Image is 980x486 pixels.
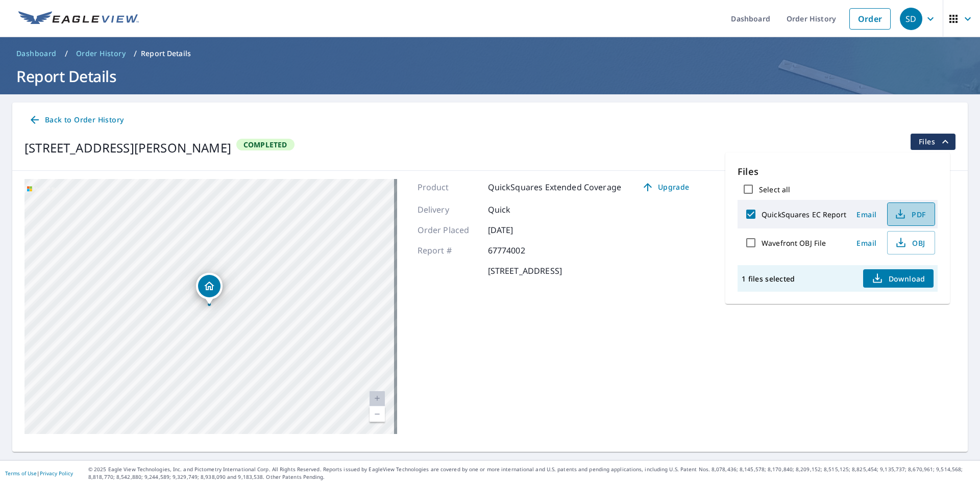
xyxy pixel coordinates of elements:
p: Product [418,181,479,193]
button: filesDropdownBtn-67774002 [910,134,955,150]
p: | [5,470,73,476]
p: © 2025 Eagle View Technologies, Inc. and Pictometry International Corp. All Rights Reserved. Repo... [88,466,975,481]
label: Select all [759,185,790,194]
p: Order Placed [418,224,479,236]
span: Files [919,136,951,148]
div: [STREET_ADDRESS][PERSON_NAME] [24,139,231,157]
a: Order [849,8,891,30]
button: OBJ [887,231,935,254]
p: 67774002 [488,244,549,257]
a: Order History [72,45,130,62]
nav: breadcrumb [12,45,968,62]
span: Dashboard [16,48,57,59]
a: Current Level 20, Zoom Out [370,406,385,422]
span: Back to Order History [29,114,124,126]
p: Report Details [141,48,191,59]
span: OBJ [894,237,926,249]
p: Report # [418,244,479,257]
span: Email [854,210,879,219]
span: Order History [76,48,126,59]
div: Dropped pin, building 1, Residential property, 15471 Emerald Dr La Pine, OR 97739 [196,273,223,304]
button: Email [850,235,883,251]
button: Email [850,207,883,222]
p: [DATE] [488,224,549,236]
p: 1 files selected [742,274,795,284]
p: Files [738,165,938,178]
a: Dashboard [12,45,61,62]
div: SD [900,8,922,30]
a: Privacy Policy [40,470,73,477]
li: / [65,47,68,60]
p: Delivery [418,203,479,216]
span: Email [854,238,879,248]
p: [STREET_ADDRESS] [488,265,562,277]
button: Download [863,269,934,288]
span: Download [871,272,925,285]
span: Upgrade [640,181,691,193]
p: QuickSquares Extended Coverage [488,181,622,193]
label: QuickSquares EC Report [762,210,846,219]
a: Back to Order History [24,111,128,130]
span: PDF [894,208,926,220]
a: Terms of Use [5,470,37,477]
a: Current Level 20, Zoom In Disabled [370,391,385,406]
img: EV Logo [18,11,139,27]
h1: Report Details [12,66,968,87]
a: Upgrade [633,179,697,195]
label: Wavefront OBJ File [762,238,826,248]
span: Completed [237,140,293,149]
p: Quick [488,203,549,216]
li: / [134,47,137,60]
button: PDF [887,202,935,226]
